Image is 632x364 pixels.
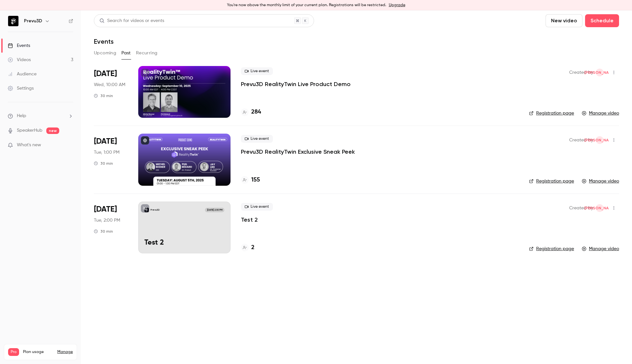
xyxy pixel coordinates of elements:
span: [DATE] [94,204,117,215]
span: Live event [241,67,273,75]
div: Events [8,42,30,49]
div: Sep 10 Wed, 10:00 AM (America/Toronto) [94,66,128,118]
span: Julie Osmond [596,204,604,212]
span: Created by [569,69,593,76]
h6: Prevu3D [24,18,42,24]
span: Pro [8,348,19,356]
span: [DATE] 2:00 PM [205,208,224,212]
a: Manage video [582,246,619,252]
span: Created by [569,204,593,212]
a: Test 2Prevu3D[DATE] 2:00 PMTest 2 [138,202,231,253]
a: 2 [241,243,254,252]
div: 30 min [94,93,113,98]
span: Plan usage [23,349,53,355]
span: Created by [569,136,593,144]
span: Wed, 10:00 AM [94,82,125,88]
span: [DATE] [94,69,117,79]
div: Search for videos or events [99,17,164,24]
a: Upgrade [389,3,405,8]
span: Tue, 1:00 PM [94,149,119,156]
a: Manage [57,349,73,355]
a: Test 2 [241,216,258,224]
span: new [46,127,59,134]
a: Registration page [529,178,574,184]
a: SpeakerHub [17,127,42,134]
span: Live event [241,135,273,143]
span: Tue, 2:00 PM [94,217,120,224]
div: Videos [8,57,31,63]
span: Julie Osmond [596,69,604,76]
span: [PERSON_NAME] [584,69,615,76]
h4: 155 [251,176,260,184]
span: [DATE] [94,136,117,147]
span: Julie Osmond [596,136,604,144]
a: 155 [241,176,260,184]
button: Upcoming [94,48,116,58]
a: Registration page [529,246,574,252]
a: Manage video [582,110,619,116]
button: Recurring [136,48,158,58]
a: Manage video [582,178,619,184]
h4: 284 [251,108,261,116]
a: Registration page [529,110,574,116]
li: help-dropdown-opener [8,113,73,119]
a: 284 [241,108,261,116]
h4: 2 [251,243,254,252]
h1: Events [94,38,114,45]
span: [PERSON_NAME] [584,204,615,212]
p: Prevu3D [151,208,160,212]
div: Jul 29 Tue, 2:00 PM (America/Toronto) [94,202,128,253]
button: New video [546,14,582,27]
div: Aug 5 Tue, 1:00 PM (America/Toronto) [94,134,128,185]
a: Prevu3D RealityTwin Exclusive Sneak Peek [241,148,355,156]
button: Schedule [585,14,619,27]
div: 30 min [94,229,113,234]
span: Help [17,113,26,119]
span: What's new [17,142,41,149]
div: Audience [8,71,37,77]
a: Prevu3D RealityTwin Live Product Demo [241,80,351,88]
div: Settings [8,85,34,92]
div: 30 min [94,161,113,166]
p: Test 2 [144,239,224,247]
span: [PERSON_NAME] [584,136,615,144]
img: Prevu3D [8,16,18,26]
span: Live event [241,203,273,211]
button: Past [121,48,131,58]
